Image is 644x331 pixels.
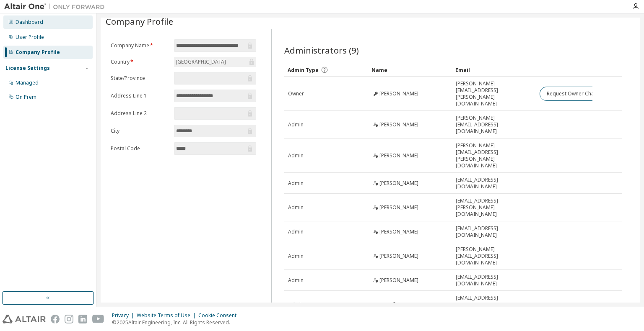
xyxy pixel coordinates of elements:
span: Fernaß [PERSON_NAME] [379,301,436,308]
div: Privacy [112,312,137,319]
div: On Prem [16,94,36,100]
span: [PERSON_NAME] [379,204,418,211]
div: Name [371,63,449,77]
div: [GEOGRAPHIC_DATA] [174,57,256,67]
button: Request Owner Change [540,87,610,101]
span: Admin [288,152,304,159]
div: Cookie Consent [198,312,241,319]
span: Admin [288,121,304,128]
img: youtube.svg [92,315,104,323]
img: Altair One [4,3,109,11]
label: Company Name [111,42,169,49]
img: linkedin.svg [78,315,87,323]
div: Email [455,63,532,77]
span: Admin [288,253,304,259]
span: [PERSON_NAME] [379,152,418,159]
div: License Settings [5,65,50,72]
span: [EMAIL_ADDRESS][DOMAIN_NAME] [456,177,532,190]
div: User Profile [16,34,44,41]
div: Company Profile [16,49,60,56]
img: facebook.svg [51,315,60,323]
span: Admin [288,277,304,284]
span: [PERSON_NAME][EMAIL_ADDRESS][DOMAIN_NAME] [456,115,532,135]
label: Country [111,59,169,65]
span: Admin [288,180,304,187]
span: Admin Type [288,67,319,74]
span: [EMAIL_ADDRESS][PERSON_NAME][DOMAIN_NAME] [456,198,532,218]
label: Address Line 2 [111,110,169,117]
span: Admin [288,204,304,211]
span: [PERSON_NAME] [379,253,418,259]
span: [EMAIL_ADDRESS][DOMAIN_NAME] [456,274,532,287]
span: [PERSON_NAME] [379,228,418,235]
div: Website Terms of Use [137,312,198,319]
div: Managed [16,80,39,86]
label: Address Line 1 [111,92,169,99]
span: [PERSON_NAME][EMAIL_ADDRESS][PERSON_NAME][DOMAIN_NAME] [456,80,532,107]
span: [PERSON_NAME] [379,180,418,187]
div: [GEOGRAPHIC_DATA] [174,57,227,67]
span: Company Profile [106,15,173,27]
span: [PERSON_NAME] [379,121,418,128]
span: [EMAIL_ADDRESS][DOMAIN_NAME] [456,225,532,239]
span: [PERSON_NAME] [379,277,418,284]
span: [PERSON_NAME][EMAIL_ADDRESS][DOMAIN_NAME] [456,246,532,266]
span: [PERSON_NAME][EMAIL_ADDRESS][PERSON_NAME][DOMAIN_NAME] [456,142,532,169]
div: Dashboard [16,19,43,26]
span: Admin [288,228,304,235]
span: Administrators (9) [284,44,359,56]
span: [PERSON_NAME] [379,90,418,97]
img: instagram.svg [65,315,73,323]
label: State/Province [111,75,169,82]
p: © 2025 Altair Engineering, Inc. All Rights Reserved. [112,319,241,326]
label: Postal Code [111,145,169,152]
span: Admin [288,301,304,308]
img: altair_logo.svg [3,315,46,323]
label: City [111,128,169,134]
span: Owner [288,90,304,97]
span: [EMAIL_ADDRESS][PERSON_NAME][DOMAIN_NAME] [456,295,532,315]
